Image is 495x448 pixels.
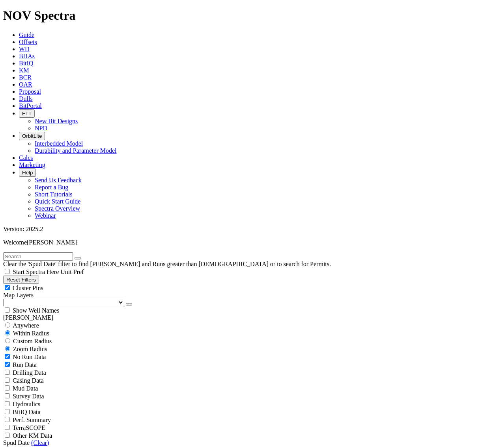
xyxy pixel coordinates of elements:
[19,39,37,45] a: Offsets
[5,269,10,274] input: Start Spectra Here
[19,74,32,81] a: BCR
[22,133,42,139] span: OrbitLite
[19,109,35,118] button: FTT
[19,168,36,177] button: Help
[35,198,80,205] a: Quick Start Guide
[35,118,78,124] a: New Bit Designs
[3,226,492,233] div: Version: 2025.2
[3,416,492,424] filter-controls-checkbox: Performance Summary
[19,46,30,52] a: WD
[13,424,45,431] span: TerraSCOPE
[35,125,47,131] a: NPD
[35,212,56,219] a: Webinar
[3,431,492,439] filter-controls-checkbox: TerraSCOPE Data
[3,261,331,267] span: Clear the 'Spud Date' filter to find [PERSON_NAME] and Runs greater than [DEMOGRAPHIC_DATA] or to...
[3,8,492,23] h1: NOV Spectra
[3,314,492,321] div: [PERSON_NAME]
[13,377,44,384] span: Casing Data
[19,88,41,95] a: Proposal
[27,239,77,246] span: [PERSON_NAME]
[13,417,51,423] span: Perf. Summary
[19,31,34,38] a: Guide
[3,276,39,284] button: Reset Filters
[3,400,492,408] filter-controls-checkbox: Hydraulics Analysis
[3,252,73,261] input: Search
[22,111,32,117] span: FTT
[35,177,82,183] a: Send Us Feedback
[19,95,33,102] a: Dulls
[19,132,45,140] button: OrbitLite
[13,354,46,360] span: No Run Data
[35,147,117,154] a: Durability and Parameter Model
[3,292,34,298] span: Map Layers
[19,53,35,59] a: BHAs
[13,307,59,314] span: Show Well Names
[60,268,84,275] span: Unit Pref
[19,60,33,67] a: BitIQ
[13,369,46,376] span: Drilling Data
[13,409,41,415] span: BitIQ Data
[19,102,42,109] a: BitPortal
[13,285,43,291] span: Cluster Pins
[3,439,30,446] span: Spud Date
[3,424,492,431] filter-controls-checkbox: TerraSCOPE Data
[19,81,32,88] a: OAR
[35,191,73,198] a: Short Tutorials
[13,432,52,439] span: Other KM Data
[13,322,39,329] span: Anywhere
[13,401,40,407] span: Hydraulics
[13,346,47,352] span: Zoom Radius
[13,385,38,392] span: Mud Data
[3,239,492,246] p: Welcome
[19,161,45,168] a: Marketing
[22,170,33,176] span: Help
[35,184,68,191] a: Report a Bug
[35,205,80,212] a: Spectra Overview
[13,338,52,344] span: Custom Radius
[19,154,33,161] a: Calcs
[35,140,83,147] a: Interbedded Model
[19,67,29,74] a: KM
[31,439,49,446] a: (Clear)
[13,393,44,400] span: Survey Data
[13,330,49,337] span: Within Radius
[13,268,59,275] span: Start Spectra Here
[13,361,37,368] span: Run Data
